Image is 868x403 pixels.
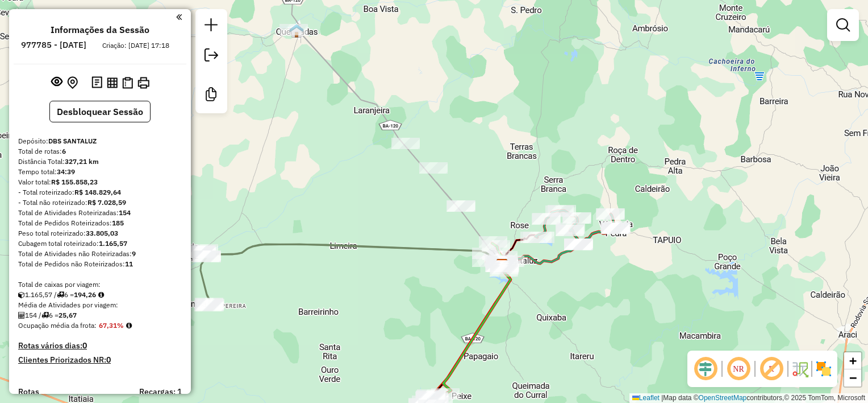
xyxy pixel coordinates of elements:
[126,322,132,329] em: Média calculada utilizando a maior ocupação (%Peso ou %Cubagem) de cada rota da sessão. Rotas cro...
[89,74,105,92] button: Logs desbloquear sessão
[849,371,857,385] span: −
[176,10,182,23] a: Clique aqui para minimizar o painel
[849,353,857,368] span: +
[99,321,124,330] strong: 67,31%
[65,74,80,92] button: Centralizar mapa no depósito ou ponto de apoio
[119,208,131,217] strong: 154
[18,279,182,290] div: Total de caixas por viagem:
[18,136,182,146] div: Depósito:
[279,24,308,35] div: Atividade não roteirizada - RAINHA DOS SALGADOS
[57,291,64,298] i: Total de rotas
[18,321,97,330] span: Ocupação média da frota:
[289,23,304,38] img: Queimadas
[18,177,182,187] div: Valor total:
[18,187,182,198] div: - Total roteirizado:
[18,218,182,228] div: Total de Pedidos Roteirizados:
[495,258,510,273] img: DBS SANTALUZ
[844,352,861,369] a: Zoom in
[815,360,833,378] img: Exibir/Ocultar setores
[74,290,96,299] strong: 194,26
[112,219,124,227] strong: 185
[415,392,444,403] div: Atividade não roteirizada - MERCADO SUPER MINE E
[99,239,127,248] strong: 1.165,57
[200,14,223,39] a: Nova sessão e pesquisa
[49,101,151,122] button: Desbloquear Sessão
[18,238,182,249] div: Cubagem total roteirizado:
[87,198,126,207] strong: R$ 7.028,59
[18,310,182,320] div: 154 / 6 =
[98,291,104,298] i: Meta Caixas/viagem: 1,00 Diferença: 193,26
[18,208,182,218] div: Total de Atividades Roteirizadas:
[18,259,182,269] div: Total de Pedidos não Roteirizados:
[791,360,809,378] img: Fluxo de ruas
[446,200,475,212] div: Atividade não roteirizada - KIOSK ERICA LANCHES
[49,73,65,92] button: Exibir sessão original
[629,393,868,403] div: Map data © contributors,© 2025 TomTom, Microsoft
[18,387,39,397] a: Rotas
[661,394,663,402] span: |
[832,14,854,36] a: Exibir filtros
[391,138,420,149] div: Atividade não roteirizada - BAR DO BAITA
[57,167,75,176] strong: 34:39
[98,40,174,51] div: Criação: [DATE] 17:18
[18,146,182,157] div: Total de rotas:
[18,312,25,319] i: Total de Atividades
[21,40,86,50] h6: 977785 - [DATE]
[41,312,49,319] i: Total de rotas
[18,228,182,238] div: Peso total roteirizado:
[125,260,133,268] strong: 11
[105,75,120,90] button: Visualizar relatório de Roteirização
[758,355,785,383] span: Exibir rótulo
[18,290,182,300] div: 1.165,57 / 6 =
[18,157,182,167] div: Distância Total:
[844,369,861,386] a: Zoom out
[106,355,111,365] strong: 0
[51,178,98,186] strong: R$ 155.858,23
[62,147,66,155] strong: 6
[18,249,182,259] div: Total de Atividades não Roteirizadas:
[120,75,135,91] button: Visualizar Romaneio
[18,300,182,310] div: Média de Atividades por viagem:
[18,198,182,208] div: - Total não roteirizado:
[82,340,87,351] strong: 0
[135,75,152,91] button: Imprimir Rotas
[65,157,99,166] strong: 327,21 km
[139,387,182,397] h4: Recargas: 1
[51,24,149,35] h4: Informações da Sessão
[416,390,445,402] div: Atividade não roteirizada - O BARAO SUPERMERCADO
[417,392,445,403] div: Atividade não roteirizada - APAEB POSTO DE VENDA
[699,394,747,402] a: OpenStreetMap
[200,44,223,69] a: Exportar sessão
[74,188,121,196] strong: R$ 148.829,64
[692,355,719,383] span: Ocultar deslocamento
[200,83,223,109] a: Criar modelo
[419,162,448,174] div: Atividade não roteirizada - MERCADINHO DO TONHO
[18,355,182,365] h4: Clientes Priorizados NR:
[59,311,77,319] strong: 25,67
[725,355,752,383] span: Ocultar NR
[632,394,660,402] a: Leaflet
[86,229,118,237] strong: 33.805,03
[18,167,182,177] div: Tempo total:
[417,389,445,401] div: Atividade não roteirizada - DIST GORDINHO DAS A
[48,137,97,145] strong: DBS SANTALUZ
[132,249,136,258] strong: 9
[18,291,25,298] i: Cubagem total roteirizado
[18,341,182,351] h4: Rotas vários dias:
